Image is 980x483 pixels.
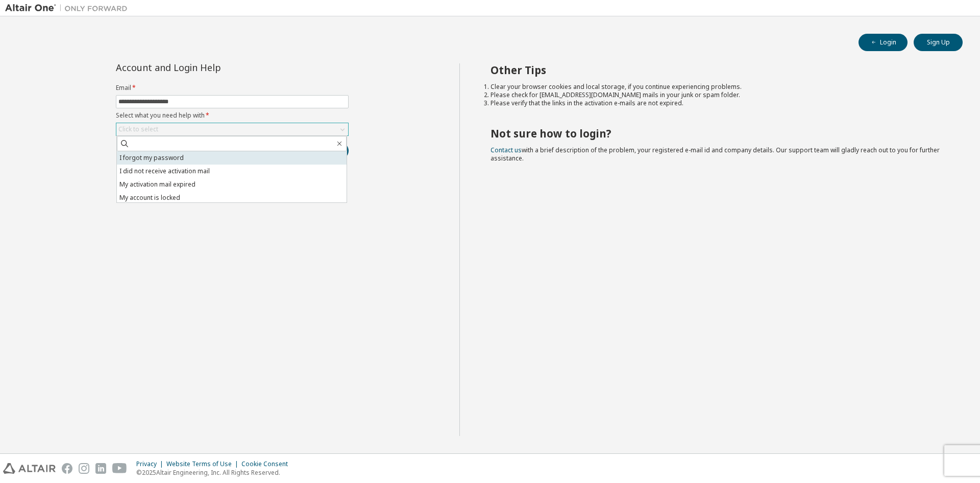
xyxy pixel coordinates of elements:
[95,463,106,474] img: linkedin.svg
[5,3,133,13] img: Altair One
[3,463,56,474] img: altair_logo.svg
[491,146,940,163] span: with a brief description of the problem, your registered e-mail id and company details. Our suppo...
[136,460,166,468] div: Privacy
[166,460,241,468] div: Website Terms of Use
[118,125,158,133] div: Click to select
[79,463,89,474] img: instagram.svg
[116,111,349,120] label: Select what you need help with
[491,91,945,99] li: Please check for [EMAIL_ADDRESS][DOMAIN_NAME] mails in your junk or spam folder.
[136,468,294,477] p: © 2025 Altair Engineering, Inc. All Rights Reserved.
[859,34,908,51] button: Login
[241,460,294,468] div: Cookie Consent
[491,99,945,107] li: Please verify that the links in the activation e-mails are not expired.
[491,146,522,154] a: Contact us
[491,63,945,77] h2: Other Tips
[112,463,127,474] img: youtube.svg
[116,84,349,92] label: Email
[491,83,945,91] li: Clear your browser cookies and local storage, if you continue experiencing problems.
[914,34,963,51] button: Sign Up
[491,127,945,140] h2: Not sure how to login?
[116,123,348,135] div: Click to select
[62,463,72,474] img: facebook.svg
[117,151,347,165] li: I forgot my password
[116,63,302,72] div: Account and Login Help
